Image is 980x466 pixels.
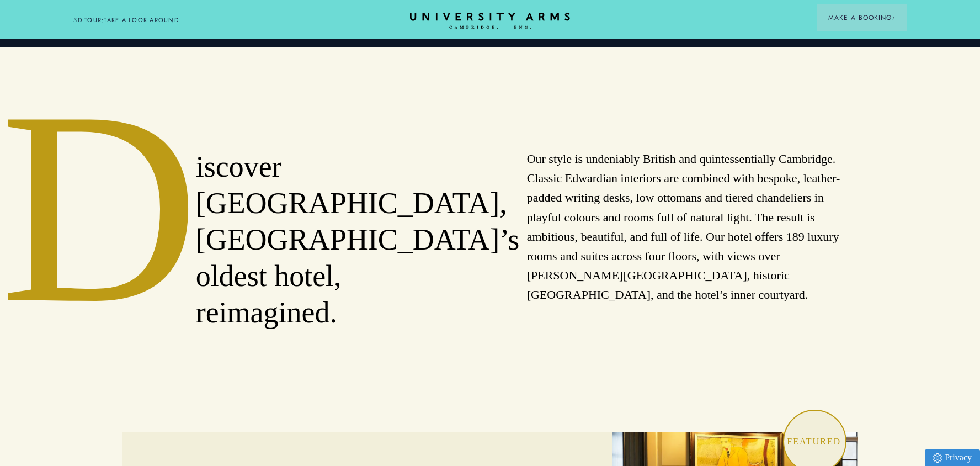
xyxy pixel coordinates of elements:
[196,149,454,331] h2: iscover [GEOGRAPHIC_DATA], [GEOGRAPHIC_DATA]’s oldest hotel, reimagined.
[892,16,896,20] img: Arrow icon
[527,149,858,305] p: Our style is undeniably British and quintessentially Cambridge. Classic Edwardian interiors are c...
[925,449,980,466] a: Privacy
[73,15,179,25] a: 3D TOUR:TAKE A LOOK AROUND
[933,453,942,463] img: Privacy
[828,13,896,23] span: Make a Booking
[817,4,907,31] button: Make a BookingArrow icon
[410,13,570,30] a: Home
[783,432,845,451] p: Featured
